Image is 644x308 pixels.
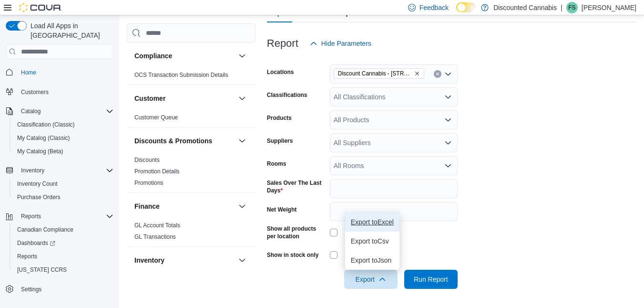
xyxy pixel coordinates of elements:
[17,86,52,98] a: Customers
[134,202,235,211] button: Finance
[17,284,45,295] a: Settings
[493,2,557,13] p: Discounted Cannabis
[127,220,256,246] div: Finance
[13,237,59,249] a: Dashboards
[21,107,41,115] span: Catalog
[134,51,172,61] h3: Compliance
[13,264,71,276] a: [US_STATE] CCRS
[10,263,117,276] button: [US_STATE] CCRS
[17,148,63,155] span: My Catalog (Beta)
[13,264,113,276] span: Washington CCRS
[134,180,164,186] a: Promotions
[13,191,64,203] a: Purchase Orders
[10,250,117,263] button: Reports
[17,253,37,260] span: Reports
[134,179,164,187] span: Promotions
[21,88,49,96] span: Customers
[134,51,235,61] button: Compliance
[17,266,67,274] span: [US_STATE] CCRS
[321,39,371,48] span: Hide Parameters
[13,251,41,262] a: Reports
[350,270,392,289] span: Export
[13,237,113,249] span: Dashboards
[17,121,75,128] span: Classification (Classic)
[17,180,58,188] span: Inventory Count
[414,71,420,76] button: Remove Discount Cannabis - 3156 Sandwich St. ( Windsor ) from selection in this group
[2,85,117,99] button: Customers
[134,72,228,78] a: OCS Transaction Submission Details
[236,255,248,266] button: Inventory
[17,211,113,222] span: Reports
[444,70,452,78] button: Open list of options
[13,132,113,144] span: My Catalog (Classic)
[127,112,256,127] div: Customer
[444,162,452,170] button: Open list of options
[566,2,578,13] div: Felix Saji
[134,114,178,121] span: Customer Queue
[134,71,228,79] span: OCS Transaction Submission Details
[17,165,113,176] span: Inventory
[17,106,44,117] button: Catalog
[127,69,256,85] div: Compliance
[13,178,61,190] a: Inventory Count
[134,255,235,265] button: Inventory
[134,168,180,175] a: Promotion Details
[127,154,256,192] div: Discounts & Promotions
[582,2,636,13] p: [PERSON_NAME]
[134,233,176,241] span: GL Transactions
[267,91,307,99] label: Classifications
[267,225,326,240] label: Show all products per location
[134,168,180,175] span: Promotion Details
[267,68,294,76] label: Locations
[13,146,67,157] a: My Catalog (Beta)
[134,156,160,164] span: Discounts
[21,212,41,220] span: Reports
[236,93,248,104] button: Customer
[13,146,113,157] span: My Catalog (Beta)
[10,223,117,236] button: Canadian Compliance
[134,157,160,163] a: Discounts
[10,191,117,204] button: Purchase Orders
[10,131,117,145] button: My Catalog (Classic)
[10,145,117,158] button: My Catalog (Beta)
[17,239,55,247] span: Dashboards
[17,226,73,234] span: Canadian Compliance
[134,94,235,103] button: Customer
[27,21,113,40] span: Load All Apps in [GEOGRAPHIC_DATA]
[10,177,117,191] button: Inventory Count
[267,38,298,49] h3: Report
[434,70,441,78] button: Clear input
[21,69,36,76] span: Home
[334,68,424,79] span: Discount Cannabis - 3156 Sandwich St. ( Windsor )
[134,222,180,229] span: GL Account Totals
[17,211,45,222] button: Reports
[236,135,248,147] button: Discounts & Promotions
[134,94,165,103] h3: Customer
[134,222,180,229] a: GL Account Totals
[2,105,117,118] button: Catalog
[236,201,248,212] button: Finance
[21,167,44,174] span: Inventory
[21,286,41,293] span: Settings
[444,116,452,124] button: Open list of options
[13,191,113,203] span: Purchase Orders
[351,218,394,226] span: Export to Excel
[13,224,77,235] a: Canadian Compliance
[444,93,452,101] button: Open list of options
[17,86,113,98] span: Customers
[134,255,164,265] h3: Inventory
[345,232,399,251] button: Export toCsv
[351,237,394,245] span: Export to Csv
[344,270,398,289] button: Export
[10,236,117,250] a: Dashboards
[267,114,292,122] label: Products
[13,119,113,130] span: Classification (Classic)
[345,212,399,232] button: Export toExcel
[568,2,575,13] span: FS
[13,251,113,262] span: Reports
[17,165,48,176] button: Inventory
[267,206,296,213] label: Net Weight
[17,134,70,142] span: My Catalog (Classic)
[17,193,61,201] span: Purchase Orders
[345,251,399,270] button: Export toJson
